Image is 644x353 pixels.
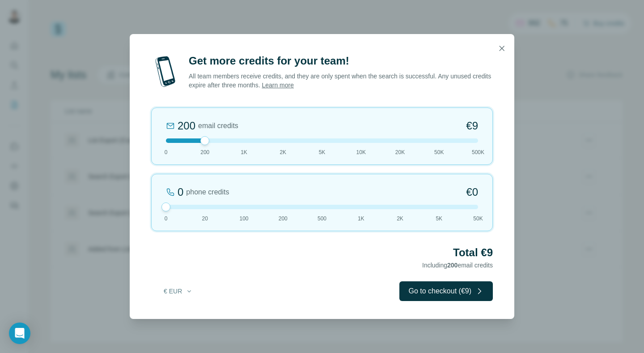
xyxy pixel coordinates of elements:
img: mobile-phone [151,54,180,90]
span: 5K [319,148,326,156]
span: 2K [397,215,403,223]
div: Open Intercom Messenger [9,323,30,344]
span: 100 [239,215,248,223]
span: 0 [165,148,168,156]
span: 500K [472,148,484,156]
span: €0 [466,185,478,199]
div: 0 [178,185,183,199]
button: € EUR [157,283,199,299]
span: 500 [318,215,326,223]
span: 5K [436,215,442,223]
span: 200 [447,262,458,269]
span: 2K [280,148,286,156]
span: 1K [241,148,247,156]
h2: Total €9 [151,245,493,260]
a: Learn more [262,82,294,89]
span: 20 [202,215,208,223]
span: 1K [358,215,364,223]
button: Go to checkout (€9) [399,281,493,301]
span: Including email credits [422,262,493,269]
span: 50K [473,215,483,223]
span: email credits [198,121,238,131]
span: 0 [165,215,168,223]
span: 20K [395,148,405,156]
span: 200 [279,215,288,223]
p: All team members receive credits, and they are only spent when the search is successful. Any unus... [189,72,493,90]
div: 200 [178,119,195,133]
span: €9 [466,119,478,133]
span: 50K [434,148,444,156]
span: 10K [356,148,366,156]
span: 200 [200,148,209,156]
span: phone credits [186,187,229,198]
